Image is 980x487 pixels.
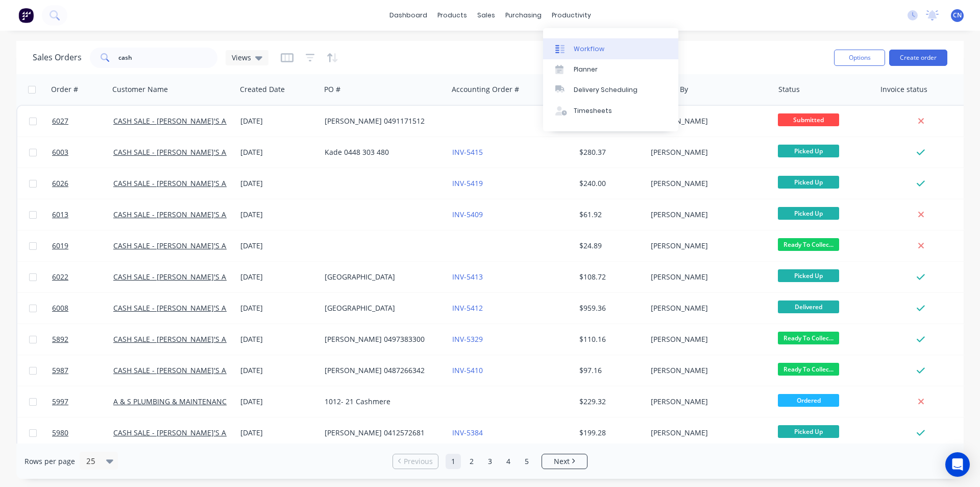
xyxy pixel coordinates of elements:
[778,300,839,313] span: Delivered
[52,116,68,126] span: 6027
[113,147,256,157] a: CASH SALE - [PERSON_NAME]'S ACCOUNT
[778,207,839,220] span: Picked Up
[651,116,764,126] div: [PERSON_NAME]
[240,334,316,344] div: [DATE]
[52,272,68,282] span: 6022
[240,428,316,438] div: [DATE]
[651,147,764,157] div: [PERSON_NAME]
[651,272,764,282] div: [PERSON_NAME]
[446,454,461,469] a: Page 1 is your current page
[452,303,483,313] a: INV-5412
[52,334,68,344] span: 5892
[579,178,640,189] div: $240.00
[52,365,68,376] span: 5987
[113,334,256,344] a: CASH SALE - [PERSON_NAME]'S ACCOUNT
[543,38,678,59] a: Workflow
[464,454,479,469] a: Page 2
[778,394,839,407] span: Ordered
[52,230,113,261] a: 6019
[452,365,483,375] a: INV-5410
[113,116,256,126] a: CASH SALE - [PERSON_NAME]'S ACCOUNT
[240,147,316,157] div: [DATE]
[452,334,483,344] a: INV-5329
[651,303,764,313] div: [PERSON_NAME]
[232,52,251,63] span: Views
[554,456,570,467] span: Next
[384,8,432,23] a: dashboard
[500,8,547,23] div: purchasing
[574,85,638,95] div: Delivery Scheduling
[880,84,927,95] div: Invoice status
[325,272,438,282] div: [GEOGRAPHIC_DATA]
[579,272,640,282] div: $108.72
[325,147,438,157] div: Kade 0448 303 480
[778,238,839,251] span: Ready To Collec...
[52,178,68,189] span: 6026
[52,262,113,292] a: 6022
[113,428,256,437] a: CASH SALE - [PERSON_NAME]'S ACCOUNT
[778,269,839,282] span: Picked Up
[651,210,764,220] div: [PERSON_NAME]
[240,397,316,407] div: [DATE]
[52,137,113,168] a: 6003
[482,454,498,469] a: Page 3
[778,113,839,126] span: Submitted
[240,303,316,313] div: [DATE]
[452,210,483,219] a: INV-5409
[651,428,764,438] div: [PERSON_NAME]
[579,428,640,438] div: $199.28
[52,324,113,355] a: 5892
[404,456,433,467] span: Previous
[325,397,438,407] div: 1012- 21 Cashmere
[542,456,587,467] a: Next page
[33,53,82,62] h1: Sales Orders
[651,397,764,407] div: [PERSON_NAME]
[432,8,472,23] div: products
[113,241,256,250] a: CASH SALE - [PERSON_NAME]'S ACCOUNT
[543,80,678,100] a: Delivery Scheduling
[452,147,483,157] a: INV-5415
[113,178,256,188] a: CASH SALE - [PERSON_NAME]'S ACCOUNT
[543,101,678,121] a: Timesheets
[388,454,592,469] ul: Pagination
[778,84,800,95] div: Status
[240,178,316,189] div: [DATE]
[240,84,285,95] div: Created Date
[579,334,640,344] div: $110.16
[778,425,839,438] span: Picked Up
[325,116,438,126] div: [PERSON_NAME] 0491171512
[325,365,438,376] div: [PERSON_NAME] 0487266342
[18,8,34,23] img: Factory
[574,65,598,74] div: Planner
[778,176,839,189] span: Picked Up
[393,456,438,467] a: Previous page
[778,363,839,376] span: Ready To Collec...
[24,456,75,467] span: Rows per page
[52,293,113,323] a: 6008
[240,210,316,220] div: [DATE]
[579,210,640,220] div: $61.92
[118,48,218,68] input: Search...
[574,44,604,54] div: Workflow
[579,147,640,157] div: $280.37
[452,428,483,437] a: INV-5384
[113,303,256,313] a: CASH SALE - [PERSON_NAME]'S ACCOUNT
[52,241,68,251] span: 6019
[52,428,68,438] span: 5980
[113,397,231,406] a: A & S PLUMBING & MAINTENANCE
[579,241,640,251] div: $24.89
[113,210,256,219] a: CASH SALE - [PERSON_NAME]'S ACCOUNT
[240,272,316,282] div: [DATE]
[778,145,839,157] span: Picked Up
[579,397,640,407] div: $229.32
[52,210,68,220] span: 6013
[945,452,970,477] div: Open Intercom Messenger
[574,106,612,115] div: Timesheets
[651,334,764,344] div: [PERSON_NAME]
[547,8,596,23] div: productivity
[52,397,68,407] span: 5997
[240,116,316,126] div: [DATE]
[452,84,519,95] div: Accounting Order #
[519,454,534,469] a: Page 5
[52,147,68,157] span: 6003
